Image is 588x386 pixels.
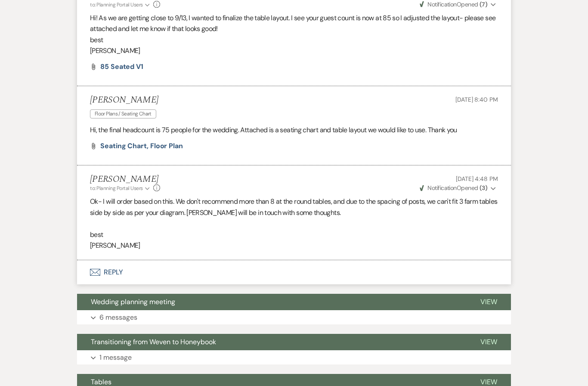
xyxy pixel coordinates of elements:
[427,184,456,192] span: Notification
[467,294,511,310] button: View
[90,125,498,136] p: Hi, the final headcount is 75 people for the wedding. Attached is a seating chart and table layou...
[90,229,498,240] p: best
[427,0,456,8] span: Notification
[100,62,143,71] span: 85 seated V1
[90,1,151,9] button: to: Planning Portal Users
[90,109,156,118] span: Floor Plans / Seating Chart
[77,294,467,310] button: Wedding planning meeting
[420,0,487,8] span: Opened
[99,312,137,323] p: 6 messages
[90,184,151,192] button: to: Planning Portal Users
[418,184,498,193] button: NotificationOpened (3)
[77,310,511,325] button: 6 messages
[90,95,161,106] h5: [PERSON_NAME]
[91,297,175,306] span: Wedding planning meeting
[90,185,143,192] span: to: Planning Portal Users
[90,240,498,251] p: [PERSON_NAME]
[480,184,487,192] strong: ( 3 )
[467,334,511,350] button: View
[100,141,183,150] span: Seating chart, floor plan
[77,260,511,284] button: Reply
[90,174,160,185] h5: [PERSON_NAME]
[480,297,497,306] span: View
[420,184,487,192] span: Opened
[91,337,216,346] span: Transitioning from Weven to Honeybook
[90,12,498,34] p: Hi! As we are getting close to 9/13, I wanted to finalize the table layout. I see your guest coun...
[90,34,498,46] p: best
[480,337,497,346] span: View
[90,196,498,218] p: Ok- I will order based on this. We don't recommend more than 8 at the round tables, and due to th...
[90,45,498,56] p: [PERSON_NAME]
[100,143,183,149] a: Seating chart, floor plan
[90,1,143,8] span: to: Planning Portal Users
[77,350,511,365] button: 1 message
[99,352,132,363] p: 1 message
[480,0,487,8] strong: ( 7 )
[455,96,498,103] span: [DATE] 8:40 PM
[456,175,498,183] span: [DATE] 4:48 PM
[100,63,143,70] a: 85 seated V1
[77,334,467,350] button: Transitioning from Weven to Honeybook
